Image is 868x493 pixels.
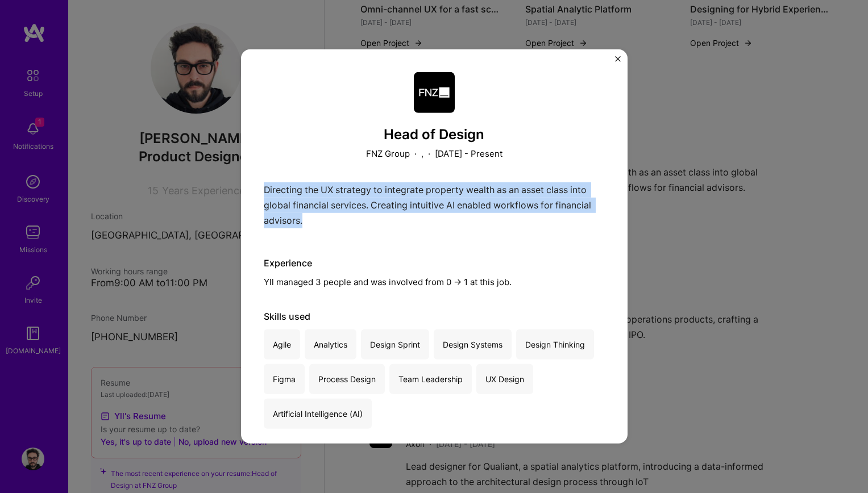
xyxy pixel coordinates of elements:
div: UX Design [476,364,533,394]
div: Design Thinking [516,329,594,360]
div: Agile [264,329,300,360]
div: Figma [264,364,305,394]
button: Close [615,56,621,68]
div: Analytics [305,329,356,360]
p: [DATE] - Present [435,148,502,160]
div: Design Systems [434,329,512,360]
p: , [421,148,423,160]
div: Team Leadership [389,364,472,394]
div: Yll managed 3 people and was involved from 0 -> 1 at this job. [264,257,605,288]
div: Experience [264,257,605,269]
span: · [428,148,430,160]
div: Process Design [309,364,385,394]
p: FNZ Group [366,148,410,160]
div: Skills used [264,311,605,323]
div: Artificial Intelligence (AI) [264,399,372,429]
h3: Head of Design [264,127,605,143]
div: Design Sprint [361,329,429,360]
span: · [414,148,417,160]
img: Company logo [414,72,455,113]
